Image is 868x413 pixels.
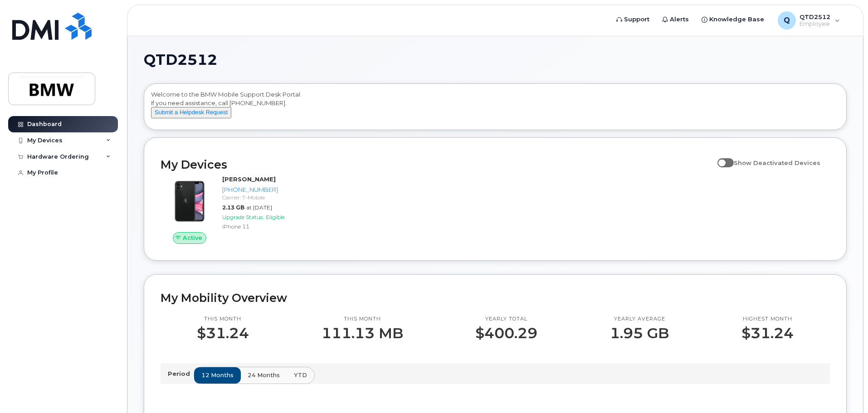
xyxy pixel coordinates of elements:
[475,316,537,323] p: Yearly total
[161,291,830,305] h2: My Mobility Overview
[197,325,249,341] p: $31.24
[197,316,249,323] p: This month
[168,180,211,223] img: iPhone_11.jpg
[266,214,285,220] span: Eligible
[294,371,307,379] span: YTD
[222,194,316,201] div: Carrier: T-Mobile
[168,369,194,378] p: Period
[734,159,820,166] span: Show Deactivated Devices
[610,316,669,323] p: Yearly average
[248,371,280,379] span: 24 months
[161,175,320,244] a: Active[PERSON_NAME][PHONE_NUMBER]Carrier: T-Mobile2.13 GBat [DATE]Upgrade Status:EligibleiPhone 11
[741,325,794,341] p: $31.24
[151,108,231,116] a: Submit a Helpdesk Request
[475,325,537,341] p: $400.29
[151,90,839,126] div: Welcome to the BMW Mobile Support Desk Portal If you need assistance, call [PHONE_NUMBER].
[144,53,217,67] span: QTD2512
[741,316,794,323] p: Highest month
[222,185,316,194] div: [PHONE_NUMBER]
[222,204,244,211] span: 2.13 GB
[717,154,725,161] input: Show Deactivated Devices
[222,175,276,183] strong: [PERSON_NAME]
[610,325,669,341] p: 1.95 GB
[151,107,231,118] button: Submit a Helpdesk Request
[183,233,202,242] span: Active
[161,158,713,171] h2: My Devices
[222,214,264,220] span: Upgrade Status:
[322,325,403,341] p: 111.13 MB
[222,223,316,230] div: iPhone 11
[322,316,403,323] p: This month
[246,204,272,211] span: at [DATE]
